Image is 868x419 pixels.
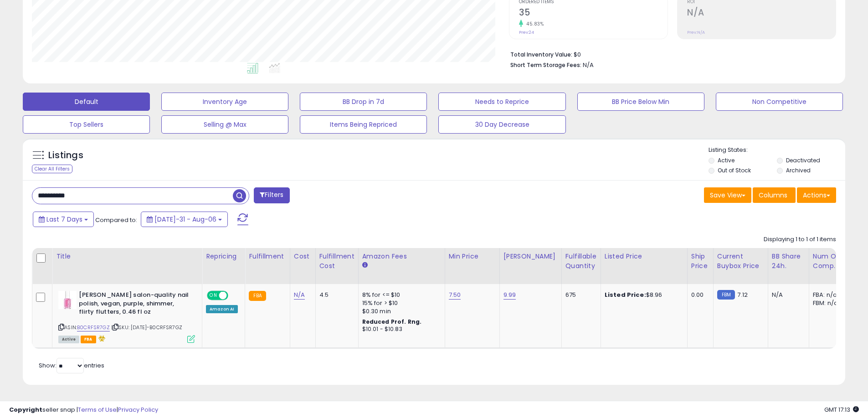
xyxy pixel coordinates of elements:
div: BB Share 24h. [772,252,805,271]
div: Amazon AI [206,305,238,313]
a: Terms of Use [78,405,117,414]
label: Archived [786,166,811,174]
div: Fulfillable Quantity [565,252,597,271]
div: Displaying 1 to 1 of 1 items [764,235,836,244]
span: Last 7 Days [46,215,82,224]
div: ASIN: [58,291,195,342]
div: $0.30 min [362,307,438,316]
i: hazardous material [96,335,106,341]
h2: N/A [687,7,836,20]
div: Cost [294,252,312,261]
div: Clear All Filters [32,165,72,173]
a: 7.50 [449,290,461,300]
div: Current Buybox Price [717,252,764,271]
span: All listings currently available for purchase on Amazon [58,336,79,343]
small: FBM [717,290,735,300]
b: Reduced Prof. Rng. [362,318,422,326]
a: B0CRFSR7GZ [77,324,110,331]
div: FBM: n/a [813,299,843,307]
div: 8% for <= $10 [362,291,438,299]
div: Listed Price [605,252,683,261]
button: BB Drop in 7d [300,93,427,111]
div: Num of Comp. [813,252,846,271]
a: Privacy Policy [118,405,158,414]
button: Filters [254,187,289,203]
span: Columns [759,191,787,200]
h2: 35 [519,7,668,20]
span: | SKU: [DATE]-B0CRFSR7GZ [111,324,182,331]
button: Default [23,93,150,111]
span: Compared to: [95,216,137,224]
button: Last 7 Days [33,212,94,227]
button: Selling @ Max [161,115,288,134]
a: 9.99 [503,290,516,300]
span: [DATE]-31 - Aug-06 [154,215,216,224]
div: 675 [565,291,594,299]
div: Repricing [206,252,241,261]
span: N/A [583,61,594,69]
small: FBA [249,291,266,301]
span: 7.12 [737,290,748,299]
div: 4.5 [319,291,351,299]
button: Items Being Repriced [300,115,427,134]
button: 30 Day Decrease [438,115,565,134]
div: N/A [772,291,802,299]
b: Total Inventory Value: [510,51,572,58]
div: 15% for > $10 [362,299,438,307]
small: 45.83% [523,21,544,27]
button: BB Price Below Min [577,93,704,111]
div: Fulfillment Cost [319,252,354,271]
b: Listed Price: [605,290,646,299]
span: 2025-08-14 17:13 GMT [824,405,859,414]
div: Title [56,252,198,261]
label: Out of Stock [718,166,751,174]
span: Show: entries [39,361,104,370]
a: N/A [294,290,305,300]
p: Listing States: [709,146,845,155]
button: Columns [753,187,796,203]
div: 0.00 [691,291,706,299]
div: $8.96 [605,291,680,299]
button: Non Competitive [716,93,843,111]
button: Top Sellers [23,115,150,134]
button: Save View [704,187,751,203]
li: $0 [510,48,829,59]
b: [PERSON_NAME] salon-quality nail polish, vegan, purple, shimmer, flirty flutters, 0.46 fl oz [79,291,190,319]
strong: Copyright [9,405,42,414]
img: 31yoCy3v19L._SL40_.jpg [58,291,77,309]
small: Prev: 24 [519,30,534,35]
b: Short Term Storage Fees: [510,61,581,69]
div: $10.01 - $10.83 [362,326,438,333]
button: Inventory Age [161,93,288,111]
button: Needs to Reprice [438,93,565,111]
span: OFF [227,292,241,300]
label: Deactivated [786,156,820,164]
button: [DATE]-31 - Aug-06 [141,212,228,227]
span: FBA [81,336,96,343]
div: Min Price [449,252,496,261]
h5: Listings [48,149,83,162]
div: Ship Price [691,252,709,271]
small: Prev: N/A [687,30,705,35]
div: seller snap | | [9,406,158,414]
small: Amazon Fees. [362,261,368,269]
div: Amazon Fees [362,252,441,261]
label: Active [718,156,734,164]
div: FBA: n/a [813,291,843,299]
button: Actions [797,187,836,203]
div: Fulfillment [249,252,286,261]
span: ON [208,292,219,300]
div: [PERSON_NAME] [503,252,558,261]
